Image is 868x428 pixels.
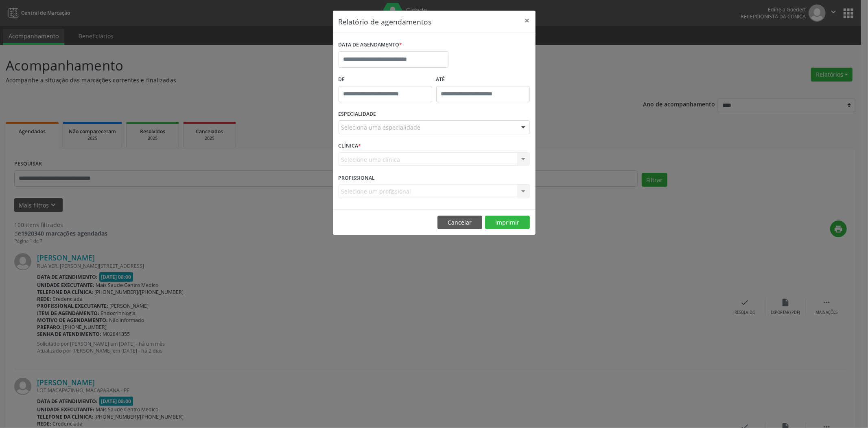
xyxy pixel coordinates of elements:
label: ATÉ [436,73,530,86]
button: Imprimir [485,216,530,229]
button: Cancelar [437,216,482,229]
label: ESPECIALIDADE [339,108,376,121]
label: DATA DE AGENDAMENTO [339,39,402,51]
label: PROFISSIONAL [339,172,375,184]
label: CLÍNICA [339,140,361,152]
h5: Relatório de agendamentos [339,16,432,27]
label: De [339,73,432,86]
button: Close [519,11,536,31]
span: Seleciona uma especialidade [341,123,421,132]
